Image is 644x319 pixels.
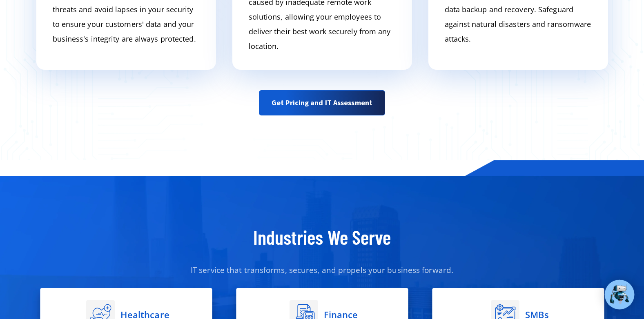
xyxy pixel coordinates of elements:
[523,310,549,319] span: SMBs
[272,95,372,111] span: Get Pricing and IT Assessment
[28,224,616,250] p: Industries We Serve
[322,310,358,319] span: Finance
[259,90,385,115] a: Get Pricing and IT Assessment
[28,264,616,276] p: IT service that transforms, secures, and propels your business forward.
[118,310,169,319] span: Healthcare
